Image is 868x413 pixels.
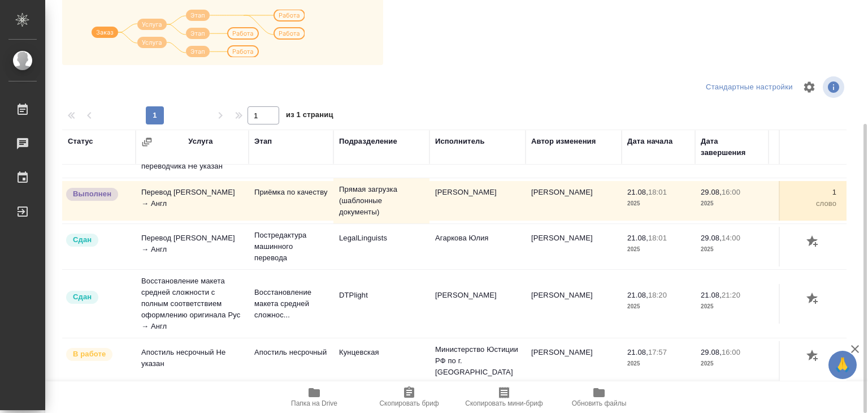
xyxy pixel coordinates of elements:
[136,227,249,266] td: Перевод [PERSON_NAME] → Англ
[627,244,689,255] p: 2025
[526,181,622,221] td: [PERSON_NAME]
[333,284,429,324] td: DTPlight
[648,291,667,299] p: 18:20
[701,358,763,369] p: 2025
[531,136,596,147] div: Автор изменения
[627,188,648,196] p: 21.08,
[362,381,457,413] button: Скопировать бриф
[254,136,272,147] div: Этап
[627,291,648,299] p: 21.08,
[136,341,249,381] td: Апостиль несрочный Не указан
[828,351,857,379] button: 🙏
[457,381,552,413] button: Скопировать мини-бриф
[286,108,333,124] span: из 1 страниц
[701,244,763,255] p: 2025
[648,348,667,356] p: 17:57
[465,399,542,407] span: Скопировать мини-бриф
[379,399,439,407] span: Скопировать бриф
[429,181,526,221] td: [PERSON_NAME]
[552,381,646,413] button: Обновить файлы
[774,244,836,255] p: слово
[627,301,689,312] p: 2025
[73,349,106,360] p: В работе
[701,348,722,356] p: 29.08,
[627,234,648,242] p: 21.08,
[526,341,622,381] td: [PERSON_NAME]
[254,287,328,321] p: Восстановление макета средней сложнос...
[339,136,397,147] div: Подразделение
[73,234,92,246] p: Сдан
[774,301,836,312] p: страница
[254,187,328,198] p: Приёмка по качеству
[701,291,722,299] p: 21.08,
[722,291,740,299] p: 21:20
[701,188,722,196] p: 29.08,
[136,181,249,221] td: Перевод [PERSON_NAME] → Англ
[774,290,836,301] p: 6
[188,136,212,147] div: Услуга
[627,348,648,356] p: 21.08,
[701,234,722,242] p: 29.08,
[774,358,836,369] p: док.
[833,353,852,377] span: 🙏
[254,347,328,358] p: Апостиль несрочный
[823,76,847,98] span: Посмотреть информацию
[627,198,689,209] p: 2025
[774,198,836,209] p: слово
[572,399,627,407] span: Обновить файлы
[701,198,763,209] p: 2025
[526,284,622,324] td: [PERSON_NAME]
[774,233,836,244] p: 2 318,81
[526,227,622,266] td: [PERSON_NAME]
[804,290,823,309] button: Добавить оценку
[68,136,93,147] div: Статус
[429,284,526,324] td: [PERSON_NAME]
[627,136,672,147] div: Дата начала
[435,136,485,147] div: Исполнитель
[136,270,249,338] td: Восстановление макета средней сложности с полным соответствием оформлению оригинала Рус → Англ
[73,291,92,303] p: Сдан
[333,227,429,266] td: LegalLinguists
[267,381,362,413] button: Папка на Drive
[627,358,689,369] p: 2025
[722,234,740,242] p: 14:00
[429,338,526,384] td: Министерство Юстиции РФ по г. [GEOGRAPHIC_DATA]
[722,348,740,356] p: 16:00
[291,399,337,407] span: Папка на Drive
[429,227,526,266] td: Агаркова Юлия
[804,233,823,252] button: Добавить оценку
[774,187,836,198] p: 1
[804,347,823,366] button: Добавить оценку
[774,347,836,358] p: 1
[796,74,823,101] span: Настроить таблицу
[722,188,740,196] p: 16:00
[333,341,429,381] td: Кунцевская
[333,178,429,223] td: Прямая загрузка (шаблонные документы)
[701,301,763,312] p: 2025
[701,136,763,158] div: Дата завершения
[141,136,153,148] button: Сгруппировать
[648,234,667,242] p: 18:01
[254,230,328,264] p: Постредактура машинного перевода
[703,79,796,96] div: split button
[648,188,667,196] p: 18:01
[73,188,111,200] p: Выполнен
